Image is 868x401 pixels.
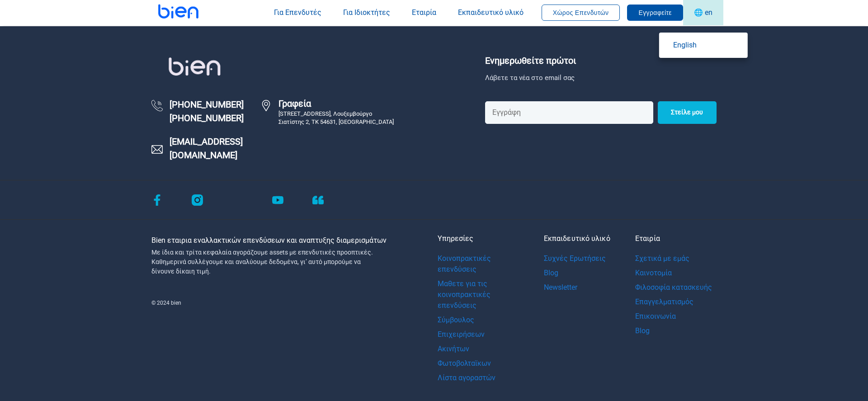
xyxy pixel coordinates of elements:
a: Μαθετε για τις κοινοπρακτικές επενδύσεις [438,277,524,313]
a: Blog [635,324,712,338]
a: Ακινήτων [438,342,524,356]
a: Καινοτομία [635,266,712,280]
a: [EMAIL_ADDRESS][DOMAIN_NAME] [151,135,260,162]
strong: Γραφεία [278,98,394,110]
a: bien Logo [151,38,478,95]
button: Χώρος Επενδυτών [542,5,620,21]
p: Λάβετε τα νέα στο email σας [485,73,717,83]
a: youtube [272,195,283,203]
span: Στείλε μου [671,108,703,117]
h2: Bien εταιρια εναλλακτικών επενδύσεων και αναπτυξης διαμερισμάτων [151,233,431,248]
a: Φιλοσοφία κατασκευής [635,280,712,295]
a: Συχνές Ερωτήσεις [544,251,610,266]
span: Για Επενδυτές [274,8,321,17]
span: Για Ιδιοκτήτες [343,8,390,17]
span: Εκπαιδευτικό υλικό [458,8,524,17]
div: header-logo.png [151,38,242,95]
a: Χώρος Επενδυτών [542,8,620,17]
span: [PHONE_NUMBER] [PHONE_NUMBER] [170,98,260,125]
span: English [673,40,740,51]
p: © 2024 bien [151,299,431,307]
a: Newsletter [544,280,610,295]
a: instagram [192,195,203,203]
a: facebook [151,195,163,203]
button: Εγγραφείτε [627,5,683,21]
span: Εταιρία [412,8,436,17]
span: [EMAIL_ADDRESS][DOMAIN_NAME] [170,135,260,162]
a: Σύμβουλος [438,313,524,327]
span: Χώρος Επενδυτών [553,9,609,16]
span: Σιατίστης 2, ΤΚ 54631, [GEOGRAPHIC_DATA] [278,118,394,125]
a: twitter [232,195,243,203]
a: blog [312,195,324,203]
a: Σχετικά με εμάς [635,251,712,266]
h3: Ενημερωθείτε πρώτοι [485,53,717,68]
span: 🌐 en [694,8,712,17]
div: header-logo.png [151,100,163,111]
p: Με ίδια και τρίτα κεφαλαία αγοράζουμε assets με επενδυτικές προοπτικές. Καθημερινά συλλέγουμε και... [151,248,375,276]
img: header-logo.png [260,100,272,111]
a: Επικοινωνία [635,309,712,324]
span: Υπηρεσίες [438,233,524,251]
span: Εταιρία [635,233,712,251]
span: Εκπαιδευτικό υλικό [544,233,610,251]
button: Submit Button [658,101,717,124]
a: Blog [544,266,610,280]
a: Φωτοβολταϊκων [438,356,524,371]
a: header-logo.png [PHONE_NUMBER] [PHONE_NUMBER] [151,98,260,125]
a: Επιχειρήσεων [438,327,524,342]
a: Εγγραφείτε [627,8,683,17]
a: Κοινοπρακτικές επενδύσεις [438,251,524,277]
span: [STREET_ADDRESS], Λουξεμβούργο [278,110,372,117]
input: Εγγράφη [485,101,653,124]
a: Επαγγελματισμός [635,295,712,309]
a: English [659,33,747,58]
span: Εγγραφείτε [638,9,672,16]
a: Λίστα αγοραστών [438,371,524,385]
img: header-logo.png [151,137,163,162]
